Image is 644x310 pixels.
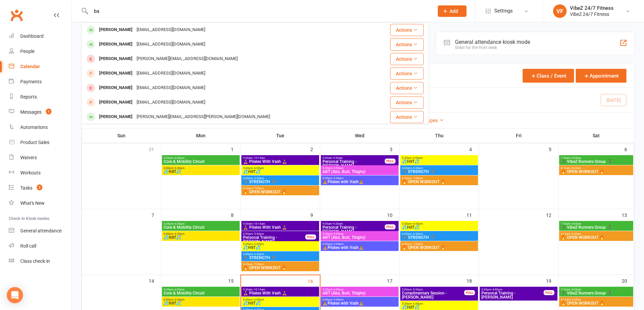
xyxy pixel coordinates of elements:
a: What's New [9,196,71,211]
div: General attendance kiosk mode [455,39,530,45]
span: 1 [46,109,51,114]
div: People [20,49,34,54]
button: Actions [390,24,424,36]
span: Personal Training - [PERSON_NAME] [481,291,544,299]
div: 9 [310,209,320,220]
span: - 6:45pm [332,243,343,246]
span: - 6:00pm [332,232,343,235]
a: Workouts [9,165,71,180]
span: 🔥 OPEN WORKOUT 🔥 [560,235,632,239]
div: Reports [20,94,37,100]
a: Tasks 2 [9,180,71,196]
span: 🏋🏽 STRENGTH 🏋🏽 [402,235,477,239]
span: - 6:30pm [253,253,264,256]
div: Payments [20,79,42,84]
span: - 7:00pm [253,263,264,266]
span: 🏋🏽 STRENGTH 🏋🏽 [402,170,477,174]
div: 6 [624,143,634,154]
div: [PERSON_NAME] [97,83,135,93]
div: 13 [622,209,634,220]
div: [PERSON_NAME] [97,112,135,122]
div: FULL [464,290,475,295]
span: 6:30pm [243,263,318,266]
span: - 6:00pm [332,288,343,291]
span: - 9:30am [332,222,343,225]
span: Core & Mobility Circuit [163,225,238,229]
div: [PERSON_NAME] [97,97,135,107]
th: Sun [82,129,161,143]
div: FULL [385,224,396,229]
div: VibeZ 24/7 Fitness [570,5,614,11]
a: Clubworx [8,7,25,24]
span: 8:15am [560,232,632,235]
div: 11 [467,209,479,220]
span: 🧘Pilates with Vash🧘 [322,301,397,305]
a: Product Sales [9,135,71,150]
span: - 6:30pm [412,167,423,170]
div: VibeZ 24/7 Fitness [570,11,614,17]
div: [PERSON_NAME] [97,39,135,49]
span: Core & Mobility Circuit [163,160,238,164]
div: 14 [149,275,161,286]
span: 💦HIIT💦 [402,305,477,309]
span: 5:30pm [163,222,238,225]
span: - 6:00pm [173,157,185,160]
span: 7:30am [560,157,632,160]
span: - 6:45pm [332,177,343,180]
span: 5:30pm [163,157,238,160]
span: - 7:00pm [412,243,423,246]
span: 🧘Pilates with Vash🧘 [322,180,397,184]
span: 5:30pm [322,167,397,170]
span: - 7:00pm [412,177,423,180]
span: - 8:45am [570,232,581,235]
span: 9:30am [243,157,318,160]
span: Personal Training - [PERSON_NAME] [322,160,385,168]
span: - 10:15am [253,157,265,160]
button: Actions [390,96,424,109]
button: Add [438,5,467,17]
span: 9:00am [322,157,385,160]
span: 🔥 OPEN WORKOUT 🔥 [243,266,318,270]
span: 5:30pm [322,288,397,291]
div: Messages [20,109,42,115]
div: 18 [467,275,479,286]
div: What's New [20,200,45,206]
div: Great for the front desk [455,45,530,50]
span: 8:15am [560,298,632,301]
div: FULL [544,290,554,295]
span: - 8:05am [570,157,581,160]
div: [EMAIL_ADDRESS][DOMAIN_NAME] [135,68,207,78]
span: 🏃‍♀️ VibeZ Runners Group 🏃‍♀️ [560,291,632,295]
div: 5 [549,143,558,154]
div: Waivers [20,155,37,160]
input: Search... [89,6,429,16]
span: 6:30pm [402,177,477,180]
span: 🏋🏽 STRENGTH 🏋🏽 [243,180,318,184]
a: Reports [9,89,71,105]
div: 16 [308,275,320,286]
a: Messages 1 [9,105,71,120]
th: Sat [558,129,634,143]
span: - 6:30pm [173,167,185,170]
span: 💦HIIT💦 [402,225,477,229]
a: People [9,44,71,59]
div: 31 [149,143,161,154]
button: Appointment [576,69,626,83]
span: - 6:00pm [412,157,423,160]
span: - 6:30pm [253,177,264,180]
span: 6:00pm [243,177,318,180]
span: 6:00pm [163,167,238,170]
span: - 5:45pm [253,232,264,235]
div: Tasks [20,185,32,191]
span: ABT (Abs, Butt, Thighs) [322,170,397,174]
span: 5:00pm [243,232,306,235]
span: 5:30pm [402,222,477,225]
span: 💦HIIT💦 [163,301,238,305]
div: 4 [469,143,479,154]
span: 5:30pm [402,302,477,305]
span: Core & Mobility Circuit [163,291,238,295]
span: 💦HIIT💦 [402,160,477,164]
span: 7:30am [560,222,632,225]
div: Dashboard [20,33,44,39]
span: 6:00pm [402,232,477,235]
